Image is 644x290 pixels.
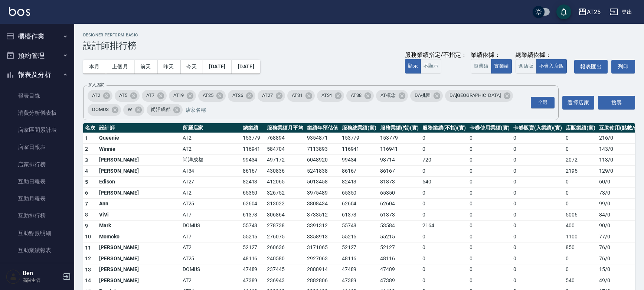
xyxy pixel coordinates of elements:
td: [PERSON_NAME] [97,242,181,253]
span: AT31 [287,92,307,99]
td: 0 [564,133,597,144]
td: 540 [421,176,468,188]
td: 0 [564,264,597,275]
a: 報表匯出 [574,60,608,74]
td: 116941 [241,144,265,155]
td: 65350 [241,188,265,199]
span: 7 [85,201,88,207]
td: 584704 [265,144,305,155]
button: [DATE] [232,60,260,74]
td: 237445 [265,264,305,275]
td: 153779 [340,133,379,144]
th: 服務業績(不指)(實) [421,123,468,133]
button: Open [529,95,556,110]
td: 55215 [241,231,265,242]
td: 5006 [564,209,597,221]
button: 列印 [611,60,635,74]
div: AT概念 [376,90,408,102]
td: 47489 [378,264,421,275]
button: 選擇店家 [562,96,594,110]
div: AT38 [346,90,374,102]
td: 2164 [421,220,468,231]
td: 62604 [340,198,379,209]
td: 0 [564,253,597,264]
span: 11 [85,245,91,251]
td: 0 [421,264,468,275]
td: [PERSON_NAME] [97,154,181,166]
td: 86167 [340,166,379,177]
td: 0 [421,133,468,144]
td: 306864 [265,209,305,221]
td: 0 [468,133,511,144]
div: AT27 [258,90,285,102]
td: 3171065 [305,242,340,253]
td: 3975489 [305,188,340,199]
span: AT5 [115,92,132,99]
button: 不含入店販 [536,59,567,74]
td: 0 [564,176,597,188]
div: AT34 [317,90,344,102]
td: 0 [421,188,468,199]
h2: Designer Perform Basic [83,33,635,38]
td: Queenie [97,133,181,144]
td: 768894 [265,133,305,144]
td: 5013458 [305,176,340,188]
td: 82413 [241,176,265,188]
td: 0 [511,220,564,231]
button: 搜尋 [598,96,635,110]
td: 0 [511,133,564,144]
th: 業績年預估值 [305,123,340,133]
td: 65350 [378,188,421,199]
td: 540 [564,275,597,286]
td: 430836 [265,166,305,177]
td: 278738 [265,220,305,231]
td: 0 [511,242,564,253]
span: AT27 [258,92,277,99]
td: 153779 [378,133,421,144]
td: 313022 [265,198,305,209]
td: 0 [468,264,511,275]
td: 1100 [564,231,597,242]
button: 上個月 [106,60,134,74]
td: 82413 [340,176,379,188]
td: 0 [421,166,468,177]
span: DA[GEOGRAPHIC_DATA] [445,92,505,99]
td: 0 [468,220,511,231]
td: 48116 [241,253,265,264]
button: 櫃檯作業 [3,27,71,46]
td: AT2 [181,144,241,155]
th: 服務業績(指)(實) [378,123,421,133]
a: 店家排行榜 [3,156,71,173]
td: [PERSON_NAME] [97,166,181,177]
span: W [123,106,137,113]
input: 店家名稱 [184,103,535,116]
div: DA桃園 [410,90,443,102]
td: 61373 [340,209,379,221]
td: 0 [511,231,564,242]
td: 0 [421,231,468,242]
a: 店家區間累計表 [3,121,71,139]
span: 4 [85,168,88,174]
td: 0 [468,144,511,155]
td: 2072 [564,154,597,166]
button: 顯示 [405,59,421,74]
td: 65350 [340,188,379,199]
td: 3808434 [305,198,340,209]
th: 服務業績月平均 [265,123,305,133]
div: AT2 [88,90,112,102]
div: AT7 [142,90,167,102]
td: 0 [511,176,564,188]
a: 店家日報表 [3,139,71,156]
td: DOMUS [181,220,241,231]
button: 報表及分析 [3,65,71,84]
td: 240580 [265,253,305,264]
a: 互助排行榜 [3,207,71,224]
td: Winnie [97,144,181,155]
td: 0 [421,144,468,155]
span: 14 [85,277,91,283]
td: 2882806 [305,275,340,286]
span: DOMUS [88,106,113,113]
div: DA[GEOGRAPHIC_DATA] [445,90,513,102]
td: AT2 [181,275,241,286]
td: DOMUS [181,264,241,275]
